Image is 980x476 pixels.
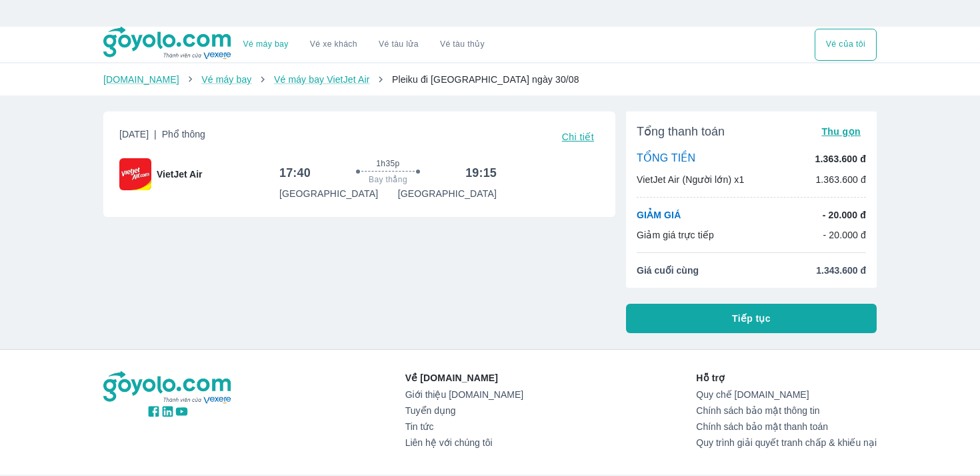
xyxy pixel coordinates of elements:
h6: 17:40 [279,165,311,181]
img: logo [103,27,233,60]
p: Hỗ trợ [696,371,877,385]
span: Pleiku đi [GEOGRAPHIC_DATA] ngày 30/08 [392,74,579,85]
p: 1.363.600 đ [815,173,866,186]
p: Giảm giá trực tiếp [637,228,714,242]
button: Vé tàu thủy [429,29,495,61]
p: Về [DOMAIN_NAME] [405,371,523,385]
button: Tiếp tục [626,304,877,333]
img: logo [103,371,233,405]
p: VietJet Air (Người lớn) x1 [637,173,744,186]
a: Quy trình giải quyết tranh chấp & khiếu nại [696,437,877,448]
p: GIẢM GIÁ [637,208,681,222]
a: Tin tức [405,421,523,432]
a: Vé xe khách [310,39,357,49]
p: - 20.000 đ [823,228,866,242]
h6: 19:15 [465,165,497,181]
div: choose transportation mode [233,29,495,61]
span: Chi tiết [562,132,594,142]
span: [DATE] [119,128,205,146]
span: 1.343.600 đ [816,264,866,277]
button: Chi tiết [557,128,599,146]
span: | [154,129,157,140]
a: Vé máy bay VietJet Air [274,74,369,85]
a: Liên hệ với chúng tôi [405,437,523,448]
a: Vé máy bay [201,74,251,85]
span: Phổ thông [162,129,205,140]
p: TỔNG TIỀN [637,152,695,166]
span: Tổng thanh toán [637,124,725,140]
nav: breadcrumb [103,73,877,86]
div: choose transportation mode [815,29,877,61]
span: Tiếp tục [732,312,771,325]
a: Giới thiệu [DOMAIN_NAME] [405,389,523,400]
button: Thu gọn [816,122,866,141]
a: Vé tàu lửa [368,29,429,61]
span: Thu gọn [821,126,861,137]
p: - 20.000 đ [823,208,866,222]
p: [GEOGRAPHIC_DATA] [279,187,378,200]
a: Vé máy bay [243,39,289,49]
a: Tuyển dụng [405,405,523,416]
a: Chính sách bảo mật thanh toán [696,421,877,432]
span: Bay thẳng [369,174,407,185]
a: Chính sách bảo mật thông tin [696,405,877,416]
a: Quy chế [DOMAIN_NAME] [696,389,877,400]
span: Giá cuối cùng [637,264,699,277]
p: 1.363.600 đ [815,152,866,166]
span: 1h35p [376,158,399,169]
a: [DOMAIN_NAME] [103,74,179,85]
button: Vé của tôi [815,29,877,61]
span: VietJet Air [157,168,202,181]
p: [GEOGRAPHIC_DATA] [398,187,497,200]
